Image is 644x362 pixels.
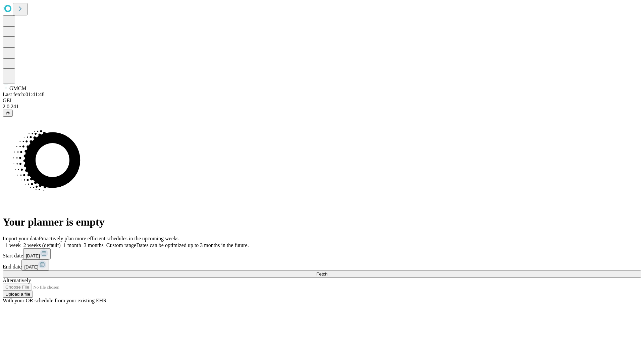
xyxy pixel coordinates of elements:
[106,242,136,248] span: Custom range
[5,242,21,248] span: 1 week
[316,271,327,277] span: Fetch
[3,291,33,298] button: Upload a file
[9,85,26,91] span: GMCM
[3,98,641,104] div: GEI
[3,104,641,110] div: 2.0.241
[24,264,38,269] span: [DATE]
[63,242,81,248] span: 1 month
[136,242,249,248] span: Dates can be optimized up to 3 months in the future.
[5,111,10,116] span: @
[23,242,61,248] span: 2 weeks (default)
[3,259,641,270] div: End date
[3,278,31,283] span: Alternatively
[21,259,49,270] button: [DATE]
[3,110,13,117] button: @
[3,216,641,228] h1: Your planner is empty
[84,242,104,248] span: 3 months
[23,248,51,259] button: [DATE]
[3,298,107,303] span: With your OR schedule from your existing EHR
[26,253,40,258] span: [DATE]
[3,236,39,241] span: Import your data
[3,270,641,278] button: Fetch
[3,92,45,97] span: Last fetch: 01:41:48
[39,236,180,241] span: Proactively plan more efficient schedules in the upcoming weeks.
[3,248,641,259] div: Start date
